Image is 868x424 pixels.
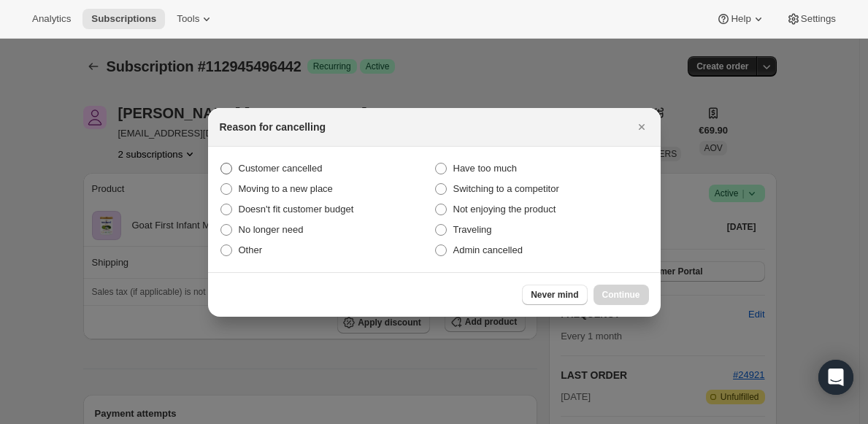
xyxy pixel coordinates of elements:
span: Have too much [453,163,517,174]
button: Help [707,9,774,29]
span: Never mind [531,289,578,301]
span: Switching to a competitor [453,183,559,194]
span: Analytics [32,13,71,25]
span: Subscriptions [91,13,156,25]
span: Tools [177,13,199,25]
span: Moving to a new place [239,183,333,194]
span: Customer cancelled [239,163,323,174]
button: Tools [168,9,223,29]
div: Open Intercom Messenger [818,360,853,395]
span: Help [731,13,750,25]
span: Doesn't fit customer budget [239,204,354,215]
span: Admin cancelled [453,244,523,255]
button: Subscriptions [82,9,165,29]
button: Never mind [522,285,587,305]
span: Traveling [453,224,492,235]
button: Close [631,117,652,137]
span: Settings [801,13,836,25]
span: No longer need [239,224,304,235]
h2: Reason for cancelling [220,120,326,134]
button: Settings [777,9,845,29]
span: Not enjoying the product [453,204,556,215]
button: Analytics [23,9,80,29]
span: Other [239,244,263,255]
